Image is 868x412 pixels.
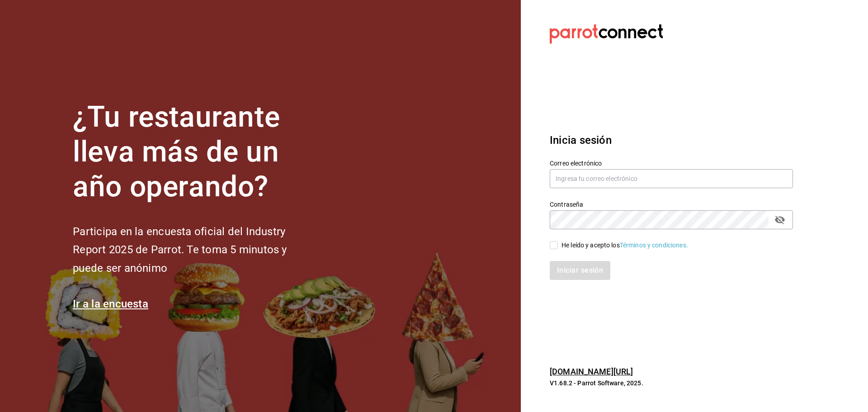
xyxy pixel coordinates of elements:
input: Ingresa tu correo electrónico [550,169,793,188]
a: Ir a la encuesta [73,298,148,310]
label: Correo electrónico [550,160,793,166]
h3: Inicia sesión [550,132,793,148]
h2: Participa en la encuesta oficial del Industry Report 2025 de Parrot. Te toma 5 minutos y puede se... [73,223,317,278]
label: Contraseña [550,201,793,208]
a: [DOMAIN_NAME][URL] [550,367,633,376]
p: V1.68.2 - Parrot Software, 2025. [550,379,793,388]
div: He leído y acepto los [561,241,688,250]
h1: ¿Tu restaurante lleva más de un año operando? [73,100,317,204]
button: passwordField [772,212,788,227]
a: Términos y condiciones. [620,242,688,249]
